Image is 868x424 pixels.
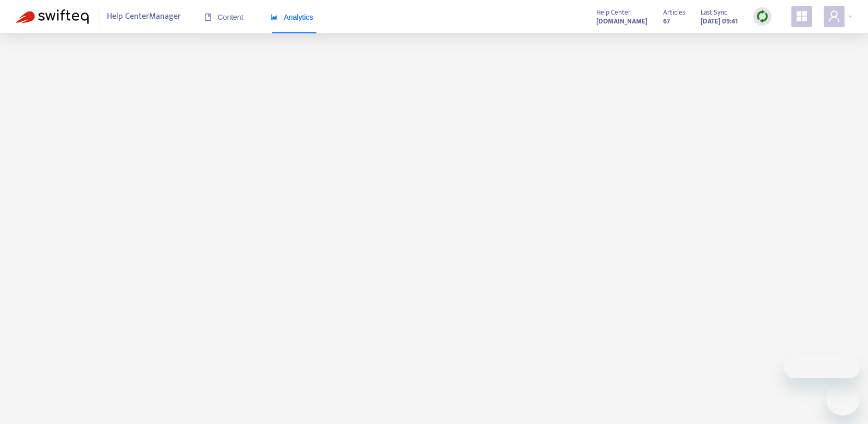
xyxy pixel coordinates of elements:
span: appstore [796,10,808,22]
iframe: Message from company [784,355,860,378]
span: book [204,14,212,21]
span: Help Center [596,7,631,18]
strong: [DATE] 09:41 [701,16,738,27]
span: Analytics [271,13,313,21]
img: Swifteq [16,9,89,24]
span: Content [204,13,243,21]
span: Articles [663,7,685,18]
span: area-chart [271,14,278,21]
strong: 67 [663,16,670,27]
a: [DOMAIN_NAME] [596,15,647,27]
img: sync.dc5367851b00ba804db3.png [756,10,769,23]
iframe: Button to launch messaging window [826,382,860,416]
span: Last Sync [701,7,727,18]
span: user [828,10,840,22]
span: Help Center Manager [107,7,181,27]
strong: [DOMAIN_NAME] [596,16,647,27]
